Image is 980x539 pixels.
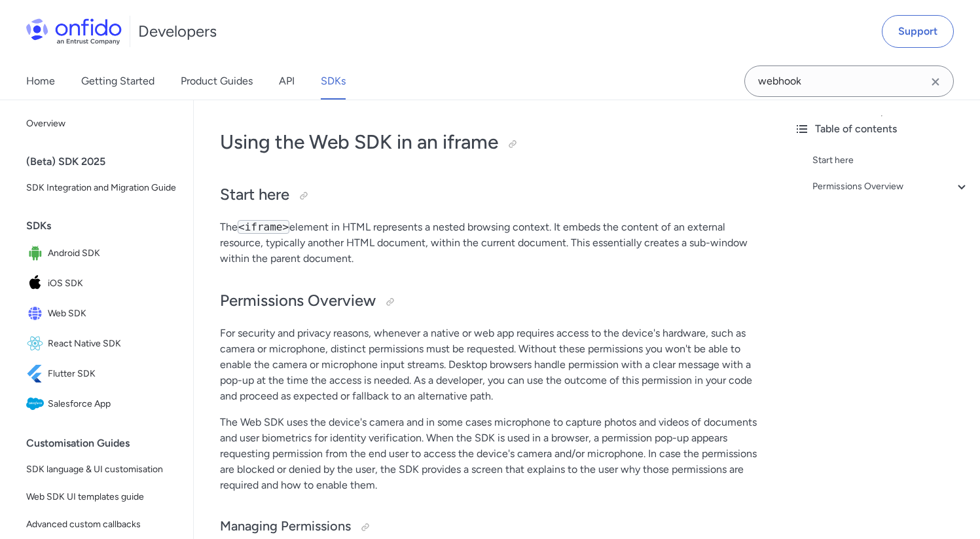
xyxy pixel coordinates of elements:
[21,360,183,388] a: IconFlutter SDKFlutter SDK
[48,244,177,263] span: Android SDK
[48,395,177,413] span: Salesforce App
[21,484,183,510] a: Web SDK UI templates guide
[48,335,177,353] span: React Native SDK
[181,63,253,100] a: Product Guides
[21,239,183,268] a: IconAndroid SDKAndroid SDK
[794,121,970,137] div: Table of contents
[812,153,970,168] a: Start here
[26,18,122,45] img: Onfido Logo
[48,365,177,383] span: Flutter SDK
[26,63,55,100] a: Home
[138,21,217,42] h1: Developers
[26,180,177,196] span: SDK Integration and Migration Guide
[220,517,757,538] h3: Managing Permissions
[21,299,183,328] a: IconWeb SDKWeb SDK
[21,111,183,137] a: Overview
[21,175,183,201] a: SDK Integration and Migration Guide
[21,269,183,298] a: IconiOS SDKiOS SDK
[744,65,954,97] input: Onfido search input field
[26,489,177,505] span: Web SDK UI templates guide
[220,325,757,404] p: For security and privacy reasons, whenever a native or web app requires access to the device's ha...
[26,149,188,175] div: (Beta) SDK 2025
[928,74,943,90] svg: Clear search field button
[48,274,177,293] span: iOS SDK
[238,220,289,234] code: <iframe>
[21,329,183,358] a: IconReact Native SDKReact Native SDK
[26,213,188,239] div: SDKs
[220,129,757,155] h1: Using the Web SDK in an iframe
[81,63,154,100] a: Getting Started
[220,184,757,206] h2: Start here
[26,462,177,477] span: SDK language & UI customisation
[279,63,295,100] a: API
[321,63,346,100] a: SDKs
[220,219,757,267] p: The element in HTML represents a nested browsing context. It embeds the content of an external re...
[26,335,48,353] img: IconReact Native SDK
[220,415,757,493] p: The Web SDK uses the device's camera and in some cases microphone to capture photos and videos of...
[48,305,177,323] span: Web SDK
[26,244,48,263] img: IconAndroid SDK
[26,274,48,293] img: IconiOS SDK
[21,511,183,538] a: Advanced custom callbacks
[21,390,183,418] a: IconSalesforce AppSalesforce App
[26,517,177,532] span: Advanced custom callbacks
[26,395,48,413] img: IconSalesforce App
[812,179,970,195] a: Permissions Overview
[220,290,757,312] h2: Permissions Overview
[26,116,177,132] span: Overview
[26,365,48,383] img: IconFlutter SDK
[882,15,954,48] a: Support
[26,430,188,456] div: Customisation Guides
[21,456,183,483] a: SDK language & UI customisation
[26,305,48,323] img: IconWeb SDK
